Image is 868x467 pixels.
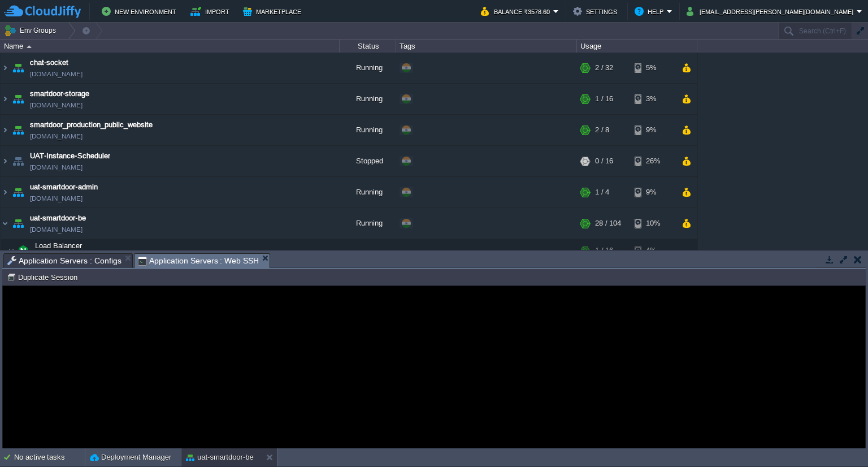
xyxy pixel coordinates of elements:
[34,241,84,250] span: Load Balancer
[340,115,396,145] div: Running
[595,53,613,83] div: 2 / 32
[340,84,396,114] div: Running
[14,448,85,466] div: No active tasks
[481,5,553,18] button: Balance ₹3578.60
[10,115,26,145] img: AMDAwAAAACH5BAEAAAAALAAAAAABAAEAAAICRAEAOw==
[595,146,613,176] div: 0 / 16
[595,84,613,114] div: 1 / 16
[30,162,83,173] a: [DOMAIN_NAME]
[30,131,83,142] a: [DOMAIN_NAME]
[635,84,671,114] div: 3%
[30,224,83,235] a: [DOMAIN_NAME]
[90,452,171,463] button: Deployment Manager
[7,254,121,267] span: Application Servers : Configs
[138,254,259,268] span: Application Servers : Web SSH
[30,150,110,162] a: UAT-Instance-Scheduler
[1,208,10,239] img: AMDAwAAAACH5BAEAAAAALAAAAAABAAEAAAICRAEAOw==
[1,115,10,145] img: AMDAwAAAACH5BAEAAAAALAAAAAABAAEAAAICRAEAOw==
[30,57,68,68] a: chat-socket
[102,5,180,18] button: New Environment
[573,5,620,18] button: Settings
[340,208,396,239] div: Running
[10,53,26,83] img: AMDAwAAAACH5BAEAAAAALAAAAAABAAEAAAICRAEAOw==
[595,177,609,207] div: 1 / 4
[595,208,621,239] div: 28 / 104
[687,5,857,18] button: [EMAIL_ADDRESS][PERSON_NAME][DOMAIN_NAME]
[30,193,83,204] a: [DOMAIN_NAME]
[340,53,396,83] div: Running
[10,84,26,114] img: AMDAwAAAACH5BAEAAAAALAAAAAABAAEAAAICRAEAOw==
[30,100,83,111] span: [DOMAIN_NAME]
[397,40,576,53] div: Tags
[340,177,396,207] div: Running
[595,115,609,145] div: 2 / 8
[635,146,671,176] div: 26%
[7,272,81,282] button: Duplicate Session
[30,68,83,80] a: [DOMAIN_NAME]
[15,239,31,262] img: AMDAwAAAACH5BAEAAAAALAAAAAABAAEAAAICRAEAOw==
[190,5,233,18] button: Import
[635,239,671,262] div: 4%
[1,53,10,83] img: AMDAwAAAACH5BAEAAAAALAAAAAABAAEAAAICRAEAOw==
[34,241,84,250] a: Load Balancer
[821,422,857,456] iframe: chat widget
[1,40,339,53] div: Name
[4,23,60,38] button: Env Groups
[1,177,10,207] img: AMDAwAAAACH5BAEAAAAALAAAAAABAAEAAAICRAEAOw==
[1,84,10,114] img: AMDAwAAAACH5BAEAAAAALAAAAAABAAEAAAICRAEAOw==
[243,5,305,18] button: Marketplace
[30,119,153,131] a: smartdoor_production_public_website
[635,115,671,145] div: 9%
[30,88,89,100] a: smartdoor-storage
[1,146,10,176] img: AMDAwAAAACH5BAEAAAAALAAAAAABAAEAAAICRAEAOw==
[27,45,32,48] img: AMDAwAAAACH5BAEAAAAALAAAAAABAAEAAAICRAEAOw==
[635,177,671,207] div: 9%
[635,208,671,239] div: 10%
[186,452,254,463] button: uat-smartdoor-be
[10,177,26,207] img: AMDAwAAAACH5BAEAAAAALAAAAAABAAEAAAICRAEAOw==
[10,146,26,176] img: AMDAwAAAACH5BAEAAAAALAAAAAABAAEAAAICRAEAOw==
[4,5,81,19] img: CloudJiffy
[8,239,15,262] img: AMDAwAAAACH5BAEAAAAALAAAAAABAAEAAAICRAEAOw==
[635,53,671,83] div: 5%
[635,5,667,18] button: Help
[10,208,26,239] img: AMDAwAAAACH5BAEAAAAALAAAAAABAAEAAAICRAEAOw==
[340,146,396,176] div: Stopped
[30,181,98,193] a: uat-smartdoor-admin
[595,239,613,262] div: 1 / 16
[578,40,697,53] div: Usage
[30,213,86,224] a: uat-smartdoor-be
[340,40,396,53] div: Status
